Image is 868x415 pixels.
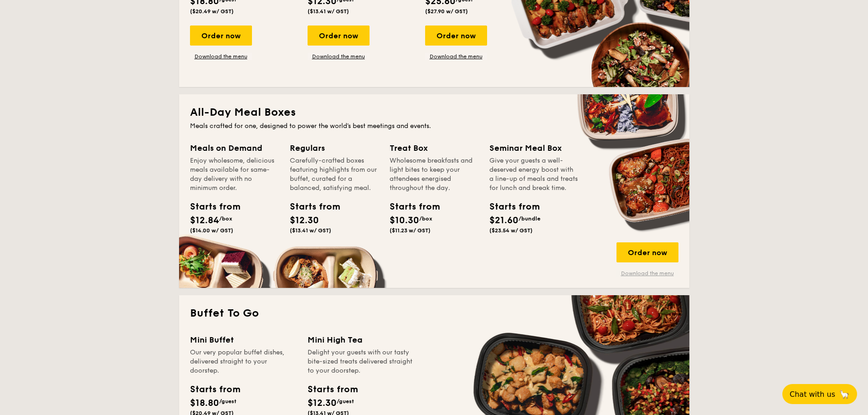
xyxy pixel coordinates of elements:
h2: Buffet To Go [190,306,678,321]
div: Order now [308,26,370,46]
div: Seminar Meal Box [489,142,578,154]
span: Chat with us [790,390,835,399]
div: Delight your guests with our tasty bite-sized treats delivered straight to your doorstep. [308,348,414,375]
div: Meals crafted for one, designed to power the world's best meetings and events. [190,122,678,131]
span: $21.60 [489,215,519,226]
span: $12.84 [190,215,219,226]
div: Starts from [190,383,240,396]
h2: All-Day Meal Boxes [190,105,678,120]
span: ($27.90 w/ GST) [425,8,468,15]
div: Order now [190,26,252,46]
a: Download the menu [308,53,370,60]
a: Download the menu [616,270,678,277]
div: Regulars [290,142,379,154]
div: Mini High Tea [308,333,414,346]
a: Download the menu [425,53,487,60]
div: Starts from [190,200,231,214]
div: Starts from [489,200,530,214]
a: Download the menu [190,53,252,60]
span: 🦙 [839,389,850,400]
span: ($20.49 w/ GST) [190,8,234,15]
div: Order now [616,242,678,262]
div: Order now [425,26,487,46]
span: $12.30 [308,398,337,409]
div: Carefully-crafted boxes featuring highlights from our buffet, curated for a balanced, satisfying ... [290,156,379,193]
div: Meals on Demand [190,142,279,154]
div: Starts from [290,200,331,214]
span: $12.30 [290,215,319,226]
div: Mini Buffet [190,333,297,346]
span: ($23.54 w/ GST) [489,227,533,234]
div: Wholesome breakfasts and light bites to keep your attendees energised throughout the day. [390,156,478,193]
div: Our very popular buffet dishes, delivered straight to your doorstep. [190,348,297,375]
span: /bundle [519,215,540,222]
span: $10.30 [390,215,419,226]
span: $18.80 [190,398,219,409]
span: ($13.41 w/ GST) [290,227,331,234]
div: Give your guests a well-deserved energy boost with a line-up of meals and treats for lunch and br... [489,156,578,193]
span: ($11.23 w/ GST) [390,227,431,234]
div: Starts from [308,383,357,396]
span: ($13.41 w/ GST) [308,8,349,15]
span: /box [219,215,232,222]
span: /box [419,215,432,222]
span: /guest [219,398,236,405]
div: Starts from [390,200,431,214]
span: ($14.00 w/ GST) [190,227,233,234]
button: Chat with us🦙 [782,384,857,404]
div: Treat Box [390,142,478,154]
span: /guest [337,398,354,405]
div: Enjoy wholesome, delicious meals available for same-day delivery with no minimum order. [190,156,279,193]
